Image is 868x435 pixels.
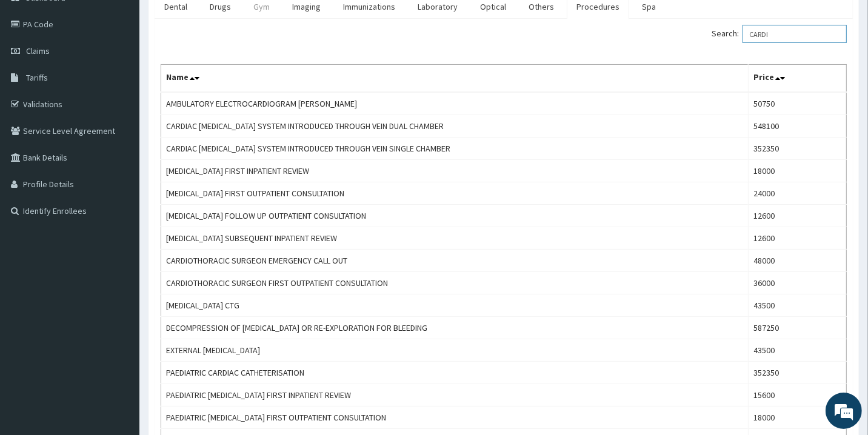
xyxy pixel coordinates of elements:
th: Name [161,65,749,93]
label: Search: [712,25,847,43]
div: Minimize live chat window [199,6,228,35]
td: EXTERNAL [MEDICAL_DATA] [161,339,749,362]
td: CARDIAC [MEDICAL_DATA] SYSTEM INTRODUCED THROUGH VEIN SINGLE CHAMBER [161,138,749,160]
td: 43500 [749,294,847,317]
td: 352350 [749,362,847,384]
td: PAEDIATRIC [MEDICAL_DATA] FIRST INPATIENT REVIEW [161,384,749,407]
td: 48000 [749,250,847,272]
input: Search: [743,25,847,43]
div: Chat with us now [63,68,204,84]
td: PAEDIATRIC CARDIAC CATHETERISATION [161,362,749,384]
td: PAEDIATRIC [MEDICAL_DATA] FIRST OUTPATIENT CONSULTATION [161,407,749,429]
td: 24000 [749,182,847,205]
td: CARDIAC [MEDICAL_DATA] SYSTEM INTRODUCED THROUGH VEIN DUAL CHAMBER [161,115,749,138]
td: [MEDICAL_DATA] CTG [161,294,749,317]
td: 12600 [749,227,847,250]
th: Price [749,65,847,93]
td: DECOMPRESSION OF [MEDICAL_DATA] OR RE-EXPLORATION FOR BLEEDING [161,317,749,339]
td: 18000 [749,160,847,182]
span: Tariffs [26,72,48,83]
span: We're online! [70,136,167,259]
td: [MEDICAL_DATA] SUBSEQUENT INPATIENT REVIEW [161,227,749,250]
img: d_794563401_company_1708531726252_794563401 [22,61,49,91]
td: 50750 [749,92,847,115]
td: 15600 [749,384,847,407]
td: 352350 [749,138,847,160]
td: [MEDICAL_DATA] FIRST OUTPATIENT CONSULTATION [161,182,749,205]
td: 587250 [749,317,847,339]
td: CARDIOTHORACIC SURGEON EMERGENCY CALL OUT [161,250,749,272]
td: 12600 [749,205,847,227]
td: [MEDICAL_DATA] FOLLOW UP OUTPATIENT CONSULTATION [161,205,749,227]
td: CARDIOTHORACIC SURGEON FIRST OUTPATIENT CONSULTATION [161,272,749,294]
span: Claims [26,45,50,56]
td: AMBULATORY ELECTROCARDIOGRAM [PERSON_NAME] [161,92,749,115]
td: 548100 [749,115,847,138]
textarea: Type your message and hit 'Enter' [6,299,231,341]
td: 36000 [749,272,847,294]
td: 18000 [749,407,847,429]
td: [MEDICAL_DATA] FIRST INPATIENT REVIEW [161,160,749,182]
td: 43500 [749,339,847,362]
